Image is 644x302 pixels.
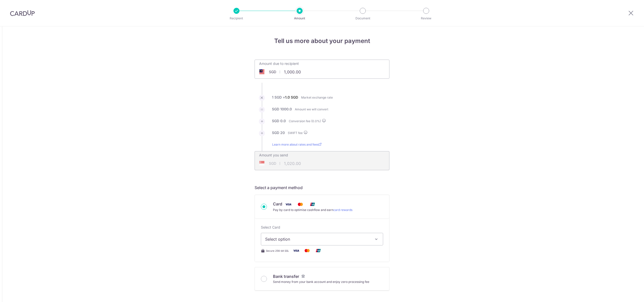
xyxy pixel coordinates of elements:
span: 0.0 [312,119,317,123]
span: Select option [265,236,370,242]
label: SGD [272,107,279,112]
label: Amount you send [259,153,288,158]
p: Recipient [218,16,255,21]
p: Review [408,16,445,21]
label: Amount we will convert [295,107,328,112]
label: Amount due to recipient [259,61,299,66]
iframe: Opens a widget where you can find more information [612,287,639,299]
img: CardUp [10,10,35,16]
span: SGD [269,69,276,74]
span: Card [273,201,282,206]
div: Bank transfer Send money from your bank account and enjoy zero processing fee [261,273,383,284]
label: SGD [272,130,279,135]
label: SWIFT fee [288,130,308,136]
label: SGD [291,95,298,100]
button: Select option [261,233,383,245]
label: Market exchange rate [301,95,333,100]
img: Mastercard [302,247,312,254]
img: Union Pay [313,247,323,254]
label: 0.0 [280,118,286,123]
label: 1000.0 [280,107,292,112]
span: Secure 256-bit SSL [266,249,289,253]
a: card rewards [333,208,352,212]
p: Amount [281,16,318,21]
h4: Tell us more about your payment [255,36,389,46]
label: 1 SGD = [272,95,298,103]
img: Visa [291,247,301,254]
label: SGD [272,118,279,123]
label: Conversion fee ( %) [289,118,326,124]
img: Union Pay [307,201,317,207]
span: translation missing: en.payables.payment_networks.credit_card.summary.labels.select_card [261,225,280,229]
a: Learn more about rates and fees [272,142,321,151]
label: 20 [280,130,285,135]
div: Send money from your bank account and enjoy zero processing fee [273,279,369,284]
div: Pay by card to optimise cashflow and earn [273,207,352,212]
div: Card Visa Mastercard Union Pay Pay by card to optimise cashflow and earncard rewards [261,201,383,212]
img: Visa [283,201,293,207]
h5: Select a payment method [255,185,389,191]
p: Document [344,16,381,21]
span: SGD [269,161,276,166]
img: Mastercard [295,201,305,207]
span: Bank transfer [273,274,299,279]
label: 1.0 [285,95,290,100]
